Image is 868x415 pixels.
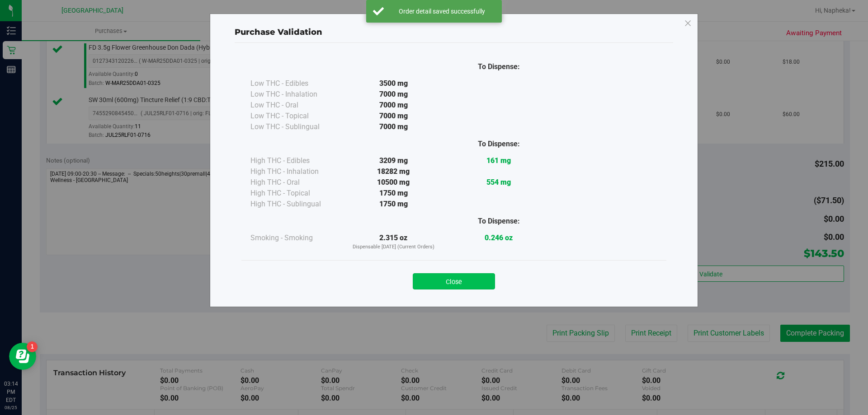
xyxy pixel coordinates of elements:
[341,111,446,121] div: 7000 mg
[341,233,446,251] div: 2.315 oz
[413,273,495,289] button: Close
[9,343,36,370] iframe: Resource center
[389,7,495,16] div: Order detail saved successfully
[250,177,341,188] div: High THC - Oral
[341,89,446,100] div: 7000 mg
[341,100,446,111] div: 7000 mg
[341,243,446,251] p: Dispensable [DATE] (Current Orders)
[27,341,38,352] iframe: Resource center unread badge
[341,155,446,166] div: 3209 mg
[250,199,341,210] div: High THC - Sublingual
[250,78,341,89] div: Low THC - Edibles
[250,121,341,132] div: Low THC - Sublingual
[341,78,446,89] div: 3500 mg
[486,156,511,165] strong: 161 mg
[341,121,446,132] div: 7000 mg
[486,178,511,187] strong: 554 mg
[250,188,341,199] div: High THC - Topical
[341,177,446,188] div: 10500 mg
[250,155,341,166] div: High THC - Edibles
[341,166,446,177] div: 18282 mg
[446,216,552,227] div: To Dispense:
[235,27,322,37] span: Purchase Validation
[250,111,341,121] div: Low THC - Topical
[446,139,552,149] div: To Dispense:
[250,166,341,177] div: High THC - Inhalation
[341,199,446,210] div: 1750 mg
[250,100,341,111] div: Low THC - Oral
[341,188,446,199] div: 1750 mg
[250,233,341,243] div: Smoking - Smoking
[250,89,341,100] div: Low THC - Inhalation
[485,233,513,242] strong: 0.246 oz
[446,61,552,72] div: To Dispense:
